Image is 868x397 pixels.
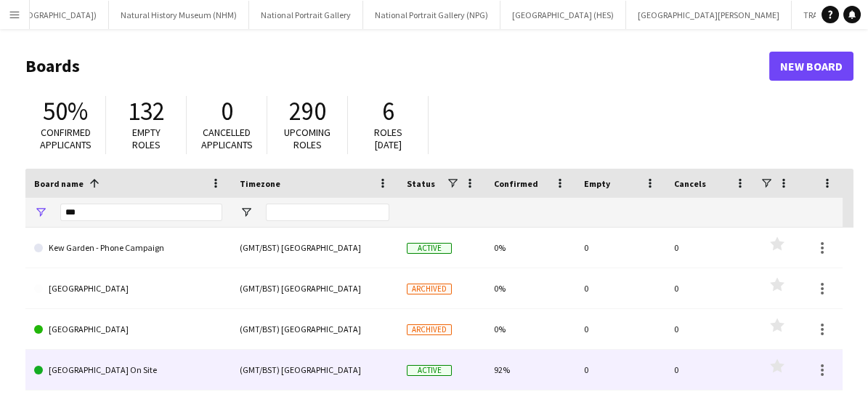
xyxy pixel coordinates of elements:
a: [GEOGRAPHIC_DATA] On Site [34,350,222,390]
div: 0% [485,268,575,308]
button: [GEOGRAPHIC_DATA][PERSON_NAME] [626,1,792,29]
span: Confirmed [494,178,538,189]
div: (GMT/BST) [GEOGRAPHIC_DATA] [231,268,398,308]
div: 0% [485,228,575,268]
span: 6 [382,95,394,127]
span: Active [407,365,452,376]
span: Empty roles [132,126,161,151]
span: Roles [DATE] [374,126,402,151]
input: Timezone Filter Input [266,204,389,221]
div: 0 [665,268,755,308]
button: [GEOGRAPHIC_DATA] (HES) [500,1,626,29]
span: Board name [34,178,84,189]
div: 0 [665,228,755,268]
span: Upcoming roles [284,126,330,151]
span: 0 [221,95,233,127]
button: Open Filter Menu [240,206,253,219]
span: Empty [584,178,610,189]
span: 132 [128,95,165,127]
span: Cancels [674,178,706,189]
a: New Board [769,52,853,81]
a: Kew Garden - Phone Campaign [34,228,222,268]
div: 92% [485,350,575,390]
div: 0% [485,309,575,349]
button: National Portrait Gallery [249,1,363,29]
button: Natural History Museum (NHM) [109,1,249,29]
div: 0 [665,309,755,349]
button: Open Filter Menu [34,206,47,219]
span: 290 [289,95,326,127]
span: Archived [407,324,452,335]
span: Active [407,243,452,254]
div: 0 [575,309,665,349]
span: Archived [407,284,452,294]
a: [GEOGRAPHIC_DATA] [34,268,222,309]
span: Cancelled applicants [201,126,253,151]
a: [GEOGRAPHIC_DATA] [34,309,222,350]
span: Confirmed applicants [40,126,92,151]
div: 0 [575,228,665,268]
input: Board name Filter Input [60,204,222,221]
div: (GMT/BST) [GEOGRAPHIC_DATA] [231,309,398,349]
span: 50% [43,95,88,127]
div: 0 [575,268,665,308]
div: (GMT/BST) [GEOGRAPHIC_DATA] [231,350,398,390]
div: (GMT/BST) [GEOGRAPHIC_DATA] [231,228,398,268]
button: National Portrait Gallery (NPG) [363,1,500,29]
div: 0 [575,350,665,390]
h1: Boards [25,55,769,77]
span: Status [407,178,435,189]
button: TRAINING [792,1,852,29]
div: 0 [665,350,755,390]
span: Timezone [240,178,280,189]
